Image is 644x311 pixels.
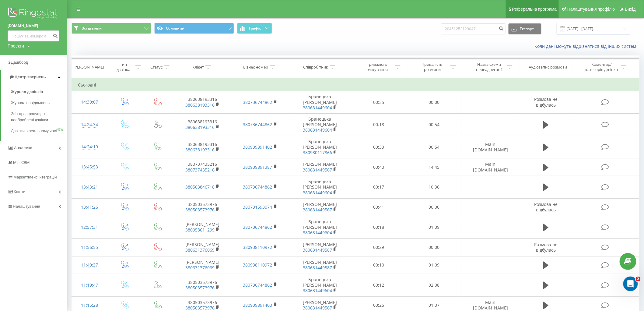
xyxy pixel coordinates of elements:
[11,128,57,134] span: Дзвінки в реальному часі
[185,147,215,153] a: 380638193316
[289,239,351,256] td: [PERSON_NAME]
[78,242,101,253] div: 11:56:55
[185,124,215,130] a: 380638193316
[243,244,272,250] a: 380938110972
[351,136,406,158] td: 00:33
[185,102,215,108] a: 380638193316
[535,43,639,49] a: Коли дані можуть відрізнятися вiд інших систем
[243,184,272,190] a: 380736744862
[11,89,43,95] span: Журнал дзвінків
[243,224,272,230] a: 380736744862
[636,277,641,281] span: 2
[243,144,272,150] a: 380939891402
[185,167,215,173] a: 380737435216
[185,184,215,190] a: 380503846718
[584,62,619,72] div: Коментар/категорія дзвінка
[303,247,332,253] a: 380631449587
[529,65,567,70] div: Аудіозапис розмови
[1,70,67,84] a: Центр звернень
[351,91,406,114] td: 00:35
[441,23,506,34] input: Пошук за номером
[113,62,134,72] div: Тип дзвінка
[406,136,462,158] td: 00:54
[406,256,462,274] td: 01:09
[243,204,272,210] a: 380731593074
[185,305,215,311] a: 380503573976
[406,176,462,199] td: 10:36
[243,65,268,70] div: Бізнес номер
[303,288,332,293] a: 380631449604
[11,111,64,123] span: Звіт про пропущені необроблені дзвінки
[289,91,351,114] td: Бранецька [PERSON_NAME]
[303,190,332,196] a: 380631449604
[351,113,406,136] td: 00:18
[243,99,272,105] a: 380736744862
[174,216,231,239] td: [PERSON_NAME]
[509,23,541,34] button: Експорт
[11,60,28,65] span: Дашборд
[78,279,101,291] div: 11:19:47
[462,136,519,158] td: Main [DOMAIN_NAME]
[303,265,332,270] a: 380631449587
[289,113,351,136] td: Бранецька [PERSON_NAME]
[406,158,462,176] td: 14:45
[78,181,101,193] div: 13:43:21
[13,160,30,165] span: Mini CRM
[185,285,215,291] a: 380503573976
[351,216,406,239] td: 00:18
[303,207,332,213] a: 380631449567
[185,265,215,270] a: 380631376069
[11,125,67,136] a: Дзвінки в реальному часіNEW
[78,201,101,213] div: 13:41:26
[462,158,519,176] td: Main [DOMAIN_NAME]
[13,204,40,209] span: Налаштування
[243,164,272,170] a: 380939891387
[15,75,46,79] span: Центр звернень
[289,274,351,296] td: Бранецька [PERSON_NAME]
[623,277,638,291] iframe: Intercom live chat
[406,198,462,216] td: 00:00
[8,30,59,41] input: Пошук за номером
[78,141,101,153] div: 14:24:19
[8,23,59,29] a: [DOMAIN_NAME]
[78,259,101,271] div: 11:49:37
[625,7,636,12] span: Вихід
[174,198,231,216] td: 380503573976
[289,176,351,199] td: Бранецька [PERSON_NAME]
[174,136,231,158] td: 380638193316
[243,262,272,268] a: 380938110972
[567,7,615,12] span: Налаштування профілю
[82,26,102,31] span: Всі дзвінки
[14,189,25,194] span: Кошти
[249,26,261,30] span: Графік
[406,113,462,136] td: 00:54
[8,6,59,21] img: Ringostat logo
[237,23,272,34] button: Графік
[11,87,67,97] a: Журнал дзвінків
[351,274,406,296] td: 00:12
[303,167,332,173] a: 380631449567
[174,274,231,296] td: 380503573976
[174,113,231,136] td: 380638193316
[73,65,104,70] div: [PERSON_NAME]
[406,216,462,239] td: 01:09
[534,242,558,253] span: Розмова не відбулась
[13,175,57,179] span: Маркетплейс інтеграцій
[512,7,557,12] span: Реферальна програма
[78,161,101,173] div: 13:45:53
[8,43,24,49] div: Проекти
[78,96,101,108] div: 14:39:07
[192,65,204,70] div: Клієнт
[185,207,215,213] a: 380503573976
[11,108,67,125] a: Звіт про пропущені необроблені дзвінки
[351,198,406,216] td: 00:41
[351,239,406,256] td: 00:29
[174,158,231,176] td: 380737435216
[154,23,234,34] button: Основний
[78,119,101,131] div: 14:24:34
[289,256,351,274] td: [PERSON_NAME]
[243,282,272,288] a: 380736744862
[289,198,351,216] td: [PERSON_NAME]
[303,230,332,235] a: 380631449604
[351,256,406,274] td: 00:10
